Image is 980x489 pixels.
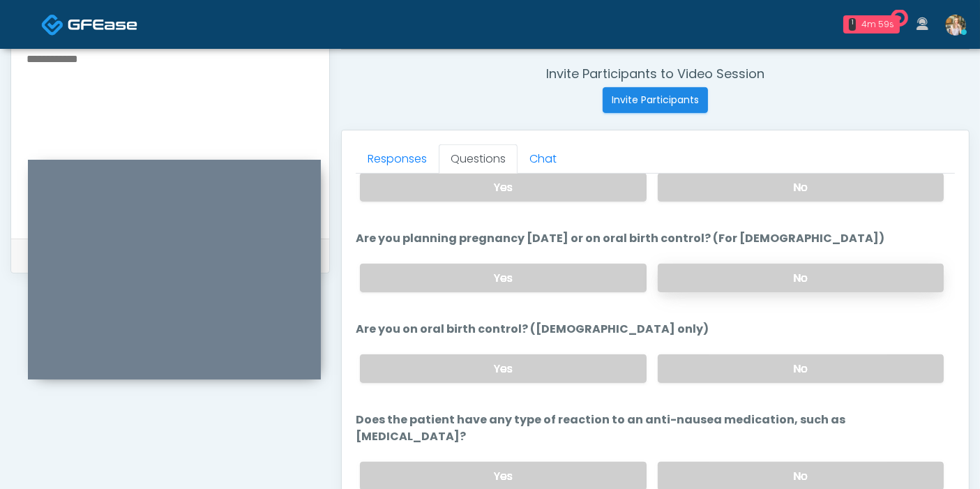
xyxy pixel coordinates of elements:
img: Cameron Ellis [945,15,966,36]
label: Are you planning pregnancy [DATE] or on oral birth control? (For [DEMOGRAPHIC_DATA]) [356,230,884,247]
a: Questions [439,144,518,174]
button: Open LiveChat chat widget [11,6,53,47]
label: Does the patient have any type of reaction to an anti-nausea medication, such as [MEDICAL_DATA]? [356,412,955,445]
div: 1 [849,18,856,31]
a: Responses [356,144,439,174]
label: No [658,354,944,383]
label: Yes [360,264,646,292]
label: Yes [360,354,646,383]
a: Docovia [41,1,137,47]
img: Docovia [41,13,64,36]
img: Docovia [68,17,137,31]
h4: Invite Participants to Video Session [341,66,970,82]
a: Chat [518,144,568,174]
label: No [658,264,944,292]
a: 1 4m 59s [835,10,908,39]
div: 4m 59s [861,18,894,31]
button: Invite Participants [603,87,708,113]
label: Yes [360,173,646,202]
label: No [658,173,944,202]
label: Are you on oral birth control? ([DEMOGRAPHIC_DATA] only) [356,321,709,338]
